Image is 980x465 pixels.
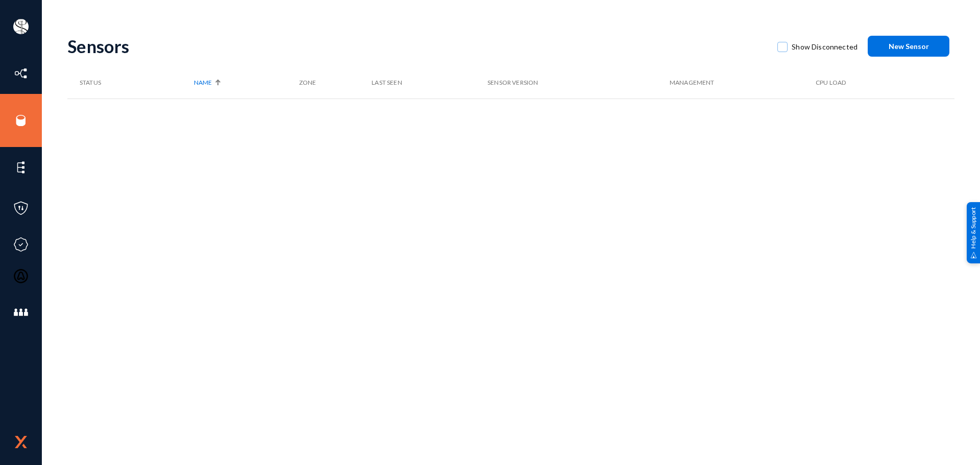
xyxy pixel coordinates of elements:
div: Help & Support [967,202,980,263]
img: icon-inventory.svg [13,66,29,81]
th: CPU Load [816,67,915,99]
button: New Sensor [868,36,949,57]
img: icon-elements.svg [13,160,29,175]
span: Show Disconnected [792,39,857,55]
img: ACg8ocIa8OWj5FIzaB8MU-JIbNDt0RWcUDl_eQ0ZyYxN7rWYZ1uJfn9p=s96-c [13,19,29,34]
th: Status [67,67,194,99]
th: Management [670,67,816,99]
th: Zone [299,67,372,99]
th: Sensor Version [487,67,670,99]
img: help_support.svg [970,252,977,258]
div: Name [194,78,294,87]
img: icon-members.svg [13,305,29,320]
img: icon-oauth.svg [13,268,29,284]
span: New Sensor [889,42,929,51]
img: icon-sources.svg [13,113,29,128]
img: icon-policies.svg [13,201,29,216]
th: Last Seen [372,67,487,99]
img: icon-compliance.svg [13,237,29,252]
span: Name [194,78,212,87]
div: Sensors [67,36,767,57]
